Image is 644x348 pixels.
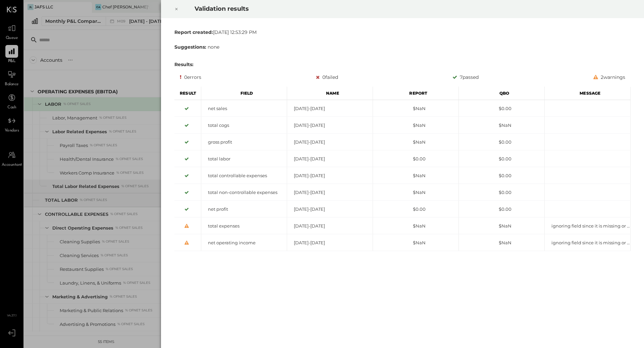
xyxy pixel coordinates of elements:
[373,172,459,179] div: $NaN
[201,206,287,212] div: net profit
[287,105,373,112] div: [DATE]-[DATE]
[459,122,544,129] div: $NaN
[174,29,213,35] b: Report created:
[459,240,544,246] div: $NaN
[287,122,373,129] div: [DATE]-[DATE]
[373,105,459,112] div: $NaN
[195,0,554,17] h2: Validation results
[208,44,219,50] span: none
[593,73,625,81] div: 2 warnings
[287,189,373,196] div: [DATE]-[DATE]
[201,172,287,179] div: total controllable expenses
[373,206,459,212] div: $0.00
[459,105,544,112] div: $0.00
[201,139,287,145] div: gross profit
[287,240,373,246] div: [DATE]-[DATE]
[201,240,287,246] div: net operating income
[373,87,459,100] div: Report
[174,87,201,100] div: Result
[201,105,287,112] div: net sales
[545,87,631,100] div: Message
[180,73,201,81] div: 0 errors
[459,206,544,212] div: $0.00
[316,73,338,81] div: 0 failed
[174,44,206,50] b: Suggestions:
[545,240,630,246] div: ignoring field since it is missing or hidden from report
[373,223,459,229] div: $NaN
[287,156,373,162] div: [DATE]-[DATE]
[287,206,373,212] div: [DATE]-[DATE]
[287,87,373,100] div: Name
[459,189,544,196] div: $0.00
[459,223,544,229] div: $NaN
[373,189,459,196] div: $NaN
[459,172,544,179] div: $0.00
[459,87,545,100] div: Qbo
[287,139,373,145] div: [DATE]-[DATE]
[452,73,479,81] div: 7 passed
[287,223,373,229] div: [DATE]-[DATE]
[201,156,287,162] div: total labor
[545,223,630,229] div: ignoring field since it is missing or hidden from report
[373,156,459,162] div: $0.00
[174,29,631,36] div: [DATE] 12:53:29 PM
[459,156,544,162] div: $0.00
[201,87,287,100] div: Field
[201,223,287,229] div: total expenses
[373,122,459,129] div: $NaN
[373,139,459,145] div: $NaN
[201,122,287,129] div: total cogs
[373,240,459,246] div: $NaN
[174,61,194,67] b: Results:
[287,172,373,179] div: [DATE]-[DATE]
[201,189,287,196] div: total non-controllable expenses
[459,139,544,145] div: $0.00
